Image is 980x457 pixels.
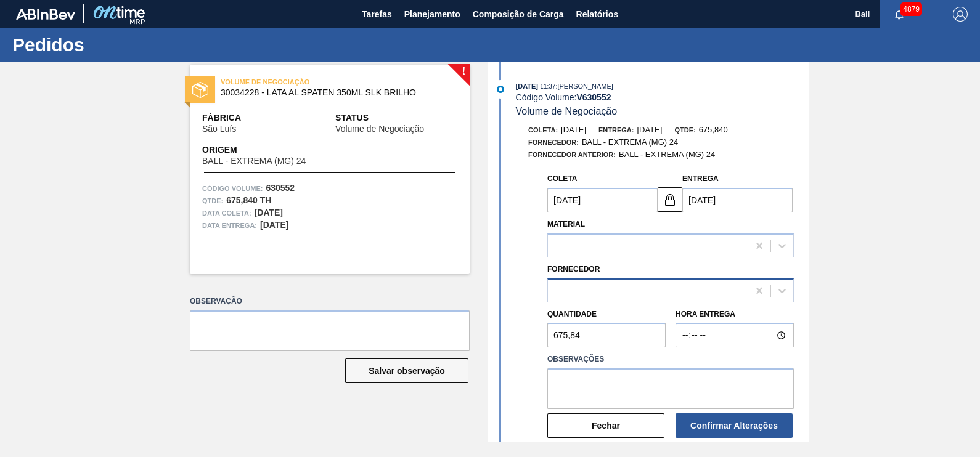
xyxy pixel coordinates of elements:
span: 675,840 [699,125,728,134]
span: Fábrica [202,111,275,124]
button: locked [658,187,682,212]
div: Código Volume: [516,92,809,102]
span: - 11:37 [538,83,555,90]
span: Qtde: [674,126,695,134]
span: 4879 [900,2,922,16]
img: locked [663,192,677,207]
span: Relatórios [576,7,618,22]
span: Data coleta: [202,207,251,219]
span: Coleta: [528,126,558,134]
span: VOLUME DE NEGOCIAÇÃO [221,76,393,88]
span: Tarefas [362,7,392,22]
label: Quantidade [547,310,597,318]
strong: 675,840 TH [226,195,271,205]
span: [DATE] [637,125,662,134]
input: dd/mm/yyyy [547,188,658,212]
img: TNhmsLtSVTkK8tSr43FrP2fwEKptu5GPRR3wAAAABJRU5ErkJggg== [16,9,75,20]
strong: 630552 [266,183,295,193]
span: Qtde : [202,195,223,207]
button: Fechar [547,413,664,438]
label: Fornecedor [547,265,600,273]
button: Notificações [880,6,919,23]
span: BALL - EXTREMA (MG) 24 [619,150,715,159]
strong: [DATE] [260,220,288,230]
span: 30034228 - LATA AL SPATEN 350ML SLK BRILHO [221,88,444,97]
strong: V 630552 [576,92,611,102]
label: Material [547,220,585,228]
button: Salvar observação [345,358,468,383]
span: Entrega: [598,126,634,134]
h1: Pedidos [12,38,231,52]
span: [DATE] [561,125,586,134]
span: Status [335,111,457,124]
img: atual [497,86,504,93]
input: dd/mm/yyyy [682,188,793,212]
label: Coleta [547,174,577,183]
span: Código Volume: [202,182,263,195]
label: Hora Entrega [676,305,794,323]
span: BALL - EXTREMA (MG) 24 [202,156,306,166]
span: Fornecedor Anterior: [528,151,616,158]
button: Confirmar Alterações [676,413,793,438]
img: Logout [953,7,968,22]
span: BALL - EXTREMA (MG) 24 [582,137,678,147]
label: Observações [547,350,794,368]
label: Entrega [682,174,719,183]
span: [DATE] [516,83,538,90]
span: Volume de Negociação [516,106,618,116]
span: Origem [202,144,341,156]
label: Observação [190,293,470,310]
span: Data entrega: [202,219,257,232]
span: Volume de Negociação [335,124,424,134]
span: : [PERSON_NAME] [555,83,613,90]
img: status [192,82,208,98]
span: Composição de Carga [473,7,564,22]
span: Fornecedor: [528,139,579,146]
span: Planejamento [404,7,460,22]
strong: [DATE] [255,208,283,217]
span: São Luís [202,124,236,134]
